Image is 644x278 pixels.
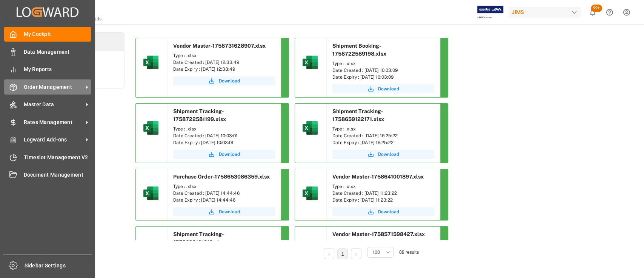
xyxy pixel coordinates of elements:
[332,197,434,203] div: Date Expiry : [DATE] 11:23:22
[509,5,584,19] button: JIMS
[509,7,581,18] div: JIMS
[332,174,424,180] span: Vendor Master-1758641001897.xlsx
[332,207,434,216] button: Download
[399,250,419,255] span: 89 results
[24,48,91,56] span: Data Management
[173,174,270,180] span: Purchase Order-1758653086359.xlsx
[4,168,91,182] a: Document Management
[173,108,226,122] span: Shipment Tracking-1758722581199.xlsx
[332,84,434,93] button: Download
[601,4,618,21] button: Help Center
[4,62,91,77] a: My Reports
[173,59,275,66] div: Date Created : [DATE] 12:33:49
[173,197,275,203] div: Date Expiry : [DATE] 14:44:46
[332,74,434,81] div: Date Expiry : [DATE] 10:03:09
[173,66,275,73] div: Date Expiry : [DATE] 12:33:49
[24,136,83,144] span: Logward Add-ons
[24,30,91,38] span: My Cockpit
[173,139,275,146] div: Date Expiry : [DATE] 10:03:01
[301,119,319,137] img: microsoft-excel-2019--v1.png
[378,208,399,215] span: Download
[301,184,319,202] img: microsoft-excel-2019--v1.png
[173,126,275,132] div: Type : .xlsx
[332,67,434,74] div: Date Created : [DATE] 10:03:09
[24,83,83,91] span: Order Management
[332,150,434,159] button: Download
[332,139,434,146] div: Date Expiry : [DATE] 16:25:22
[332,132,434,139] div: Date Created : [DATE] 16:25:22
[301,53,319,71] img: microsoft-excel-2019--v1.png
[591,5,602,12] span: 99+
[142,119,160,137] img: microsoft-excel-2019--v1.png
[351,248,361,259] li: Next Page
[24,65,91,73] span: My Reports
[332,183,434,190] div: Type : .xlsx
[477,6,503,19] img: Exertis%20JAM%20-%20Email%20Logo.jpg_1722504956.jpg
[173,190,275,197] div: Date Created : [DATE] 14:44:46
[332,231,425,237] span: Vendor Master-1758571598427.xlsx
[337,248,348,259] li: 1
[24,118,83,126] span: Rates Management
[332,60,434,67] div: Type : .xlsx
[173,43,266,49] span: Vendor Master-1758731628907.xlsx
[332,190,434,197] div: Date Created : [DATE] 11:23:22
[173,183,275,190] div: Type : .xlsx
[584,4,601,21] button: show 101 new notifications
[219,151,240,158] span: Download
[219,208,240,215] span: Download
[367,247,393,258] button: open menu
[4,27,91,42] a: My Cockpit
[173,52,275,59] div: Type : .xlsx
[373,249,380,256] span: 100
[219,78,240,84] span: Download
[332,126,434,132] div: Type : .xlsx
[324,248,334,259] li: Previous Page
[173,150,275,159] button: Download
[24,101,83,109] span: Master Data
[142,184,160,202] img: microsoft-excel-2019--v1.png
[24,154,91,162] span: Timeslot Management V2
[332,108,384,122] span: Shipment Tracking-1758659122171.xlsx
[4,44,91,59] a: Data Management
[173,207,275,216] button: Download
[4,150,91,165] a: Timeslot Management V2
[341,252,344,257] a: 1
[142,53,160,71] img: microsoft-excel-2019--v1.png
[25,262,92,270] span: Sidebar Settings
[332,43,386,57] span: Shipment Booking-1758722589198.xlsx
[173,231,225,245] span: Shipment Tracking-1758629101819.xlsx
[378,85,399,92] span: Download
[173,76,275,85] button: Download
[24,171,91,179] span: Document Management
[378,151,399,158] span: Download
[173,132,275,139] div: Date Created : [DATE] 10:03:01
